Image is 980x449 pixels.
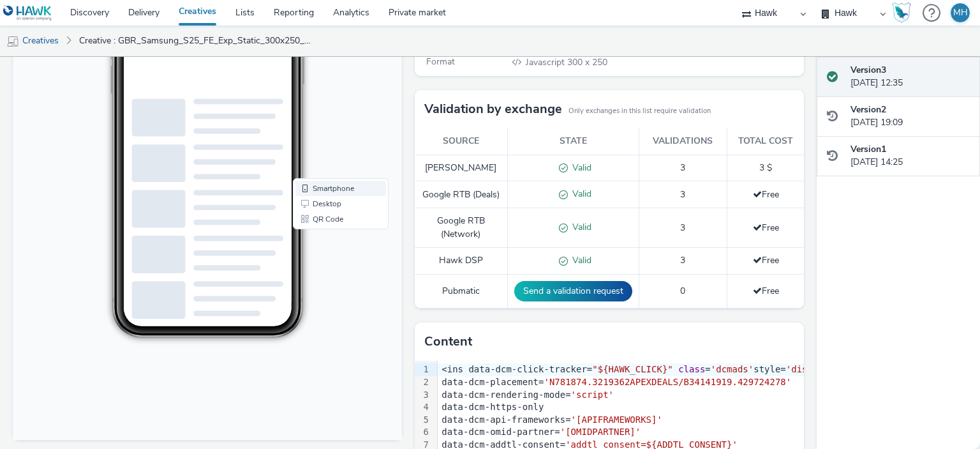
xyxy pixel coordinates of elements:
[680,222,685,234] span: 3
[571,390,614,400] span: 'script'
[753,285,779,297] span: Free
[415,414,431,427] div: 5
[415,376,431,389] div: 2
[426,56,455,68] span: Format
[300,299,330,307] span: QR Code
[507,128,639,155] th: State
[639,128,727,155] th: Validations
[568,188,591,200] span: Valid
[680,254,685,266] span: 3
[415,181,507,208] td: Google RTB (Deals)
[850,143,970,169] div: [DATE] 14:25
[850,64,970,90] div: [DATE] 12:35
[415,208,507,248] td: Google RTB (Network)
[850,103,970,130] div: [DATE] 19:09
[415,155,507,181] td: [PERSON_NAME]
[415,128,507,155] th: Source
[753,222,779,234] span: Free
[415,389,431,402] div: 3
[514,281,632,301] button: Send a validation request
[568,106,711,116] small: Only exchanges in this list require validation
[415,248,507,275] td: Hawk DSP
[415,275,507,308] td: Pubmatic
[680,162,685,174] span: 3
[415,401,431,414] div: 4
[568,162,591,174] span: Valid
[415,363,431,376] div: 1
[592,364,672,374] span: "${HAWK_CLICK}"
[300,268,341,276] span: Smartphone
[892,3,911,23] img: Hawk Academy
[711,364,754,374] span: 'dcmads'
[283,280,373,295] li: Desktop
[560,427,641,437] span: '[OMIDPARTNER]'
[524,56,607,68] span: 300 x 250
[850,143,886,155] strong: Version 1
[3,5,52,21] img: undefined Logo
[424,332,472,351] h3: Content
[680,285,685,297] span: 0
[6,35,19,48] img: mobile
[727,128,804,155] th: Total cost
[850,64,886,76] strong: Version 3
[678,364,705,374] span: class
[753,188,779,201] span: Free
[892,3,916,23] a: Hawk Academy
[526,56,567,68] span: Javascript
[283,295,373,310] li: QR Code
[544,377,791,387] span: 'N781874.3219362APEXDEALS/B34141919.429724278'
[568,254,591,266] span: Valid
[568,221,591,233] span: Valid
[759,162,772,174] span: 3 $
[300,284,329,291] span: Desktop
[283,264,373,280] li: Smartphone
[571,415,662,425] span: '[APIFRAMEWORKS]'
[424,100,562,119] h3: Validation by exchange
[850,103,886,116] strong: Version 2
[753,254,779,266] span: Free
[680,188,685,201] span: 3
[124,49,138,56] span: 11:15
[415,426,431,439] div: 6
[953,3,968,22] div: MH
[73,26,318,56] a: Creative : GBR_Samsung_S25_FE_Exp_Static_300x250_Animated_MPU_20250922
